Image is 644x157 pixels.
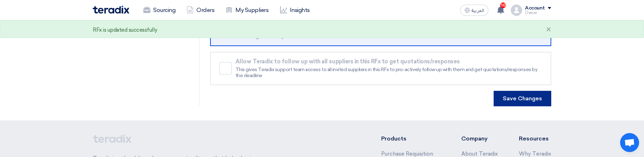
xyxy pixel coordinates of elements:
[546,26,551,34] div: ×
[461,134,498,143] li: Company
[525,11,551,15] div: Owner
[494,91,551,106] button: Save Changes
[620,133,639,152] a: Open chat
[500,2,506,8] span: 10
[138,2,181,18] a: Sourcing
[511,5,522,16] img: profile_test.png
[519,134,551,143] li: Resources
[381,151,433,157] a: Purchase Requisition
[460,5,488,16] button: العربية
[381,134,441,143] li: Products
[93,6,129,14] img: Teradix logo
[235,58,541,65] div: Allow Teradix to follow up with all suppliers in this RFx to get quotations/responses
[519,151,551,157] a: Why Teradix
[461,151,498,157] a: About Teradix
[220,2,274,18] a: My Suppliers
[235,67,541,79] div: This gives Teradix support team access to all invited suppliers in this RFx to pro-actively follo...
[525,5,545,11] div: Account
[274,2,316,18] a: Insights
[181,2,220,18] a: Orders
[471,8,484,13] span: العربية
[93,26,157,34] div: RFx is updated successfully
